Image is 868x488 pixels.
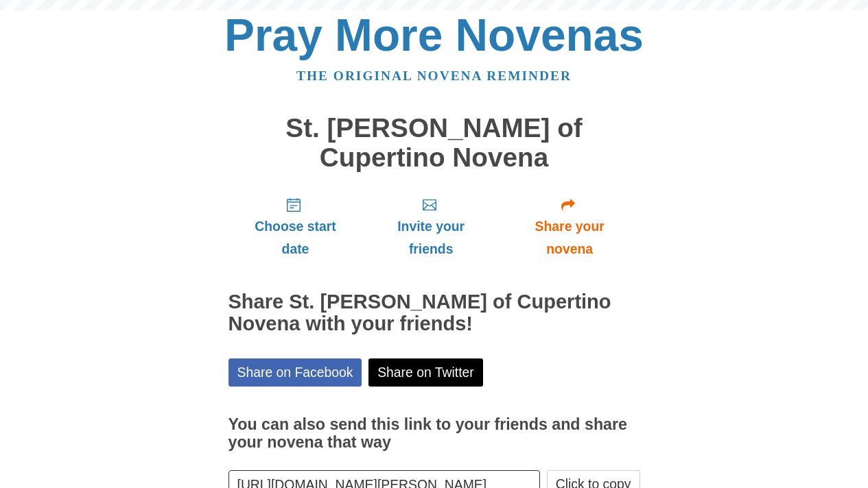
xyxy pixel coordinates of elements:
a: Share on Twitter [368,358,483,387]
a: Share on Facebook [228,358,362,387]
span: Choose start date [242,215,349,260]
h1: St. [PERSON_NAME] of Cupertino Novena [228,114,640,172]
span: Invite your friends [376,215,485,260]
a: Pray More Novenas [224,10,644,60]
h2: Share St. [PERSON_NAME] of Cupertino Novena with your friends! [228,291,640,335]
a: Choose start date [228,186,363,267]
a: Share your novena [500,186,640,267]
a: Invite your friends [362,186,499,267]
a: The original novena reminder [296,69,572,83]
span: Share your novena [513,215,626,260]
h3: You can also send this link to your friends and share your novena that way [228,416,640,451]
